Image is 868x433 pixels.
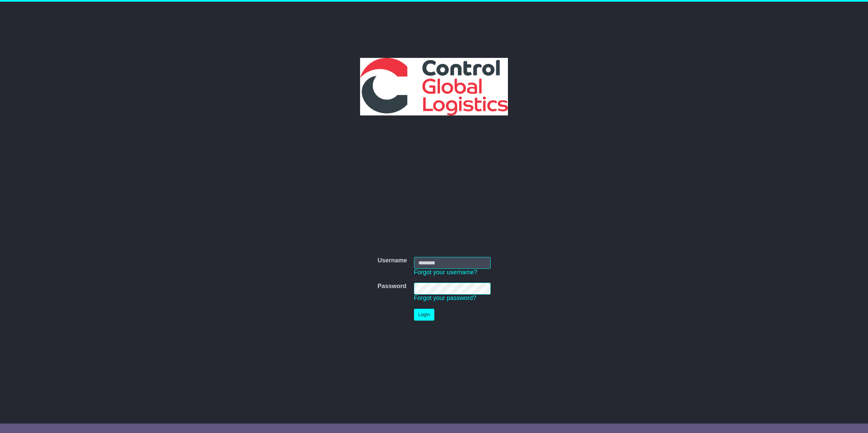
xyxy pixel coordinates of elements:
[360,58,508,115] img: Control Global Logistics PTY LTD
[414,309,434,321] button: Login
[377,257,407,264] label: Username
[414,269,477,276] a: Forgot your username?
[377,283,406,290] label: Password
[414,295,476,301] a: Forgot your password?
